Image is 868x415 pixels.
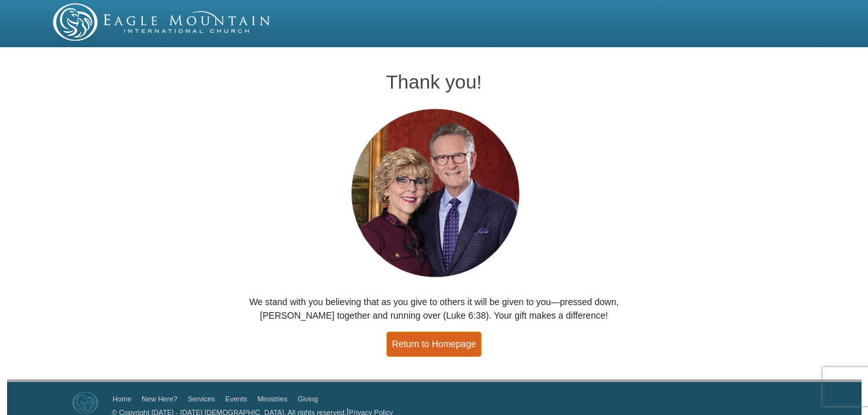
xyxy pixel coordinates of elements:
p: We stand with you believing that as you give to others it will be given to you—pressed down, [PER... [224,295,644,323]
a: New Here? [142,395,177,403]
a: Giving [298,395,318,403]
h1: Thank you! [224,71,644,92]
a: Return to Homepage [386,332,482,357]
a: Ministries [257,395,287,403]
img: Eagle Mountain International Church [72,392,98,414]
img: Pastors George and Terri Pearsons [339,105,529,282]
a: Services [187,395,215,403]
a: Events [226,395,248,403]
a: Home [112,395,131,403]
img: EMIC [53,3,271,41]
